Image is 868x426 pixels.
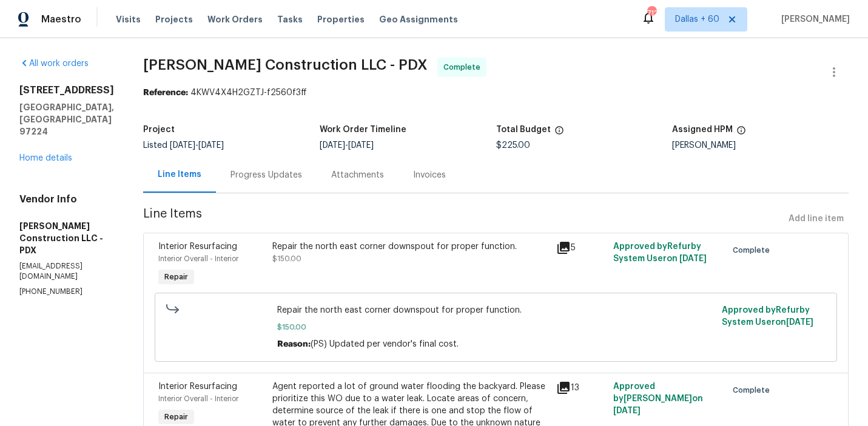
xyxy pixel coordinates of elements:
span: Maestro [41,13,81,25]
h2: [STREET_ADDRESS] [19,84,114,96]
span: Dallas + 60 [675,13,719,25]
a: Home details [19,154,72,162]
div: 712 [647,7,656,19]
div: Attachments [331,169,384,181]
span: Complete [733,244,775,256]
div: Line Items [158,168,201,181]
div: Repair the north east corner downspout for proper function. [272,241,550,253]
h5: Project [143,125,175,134]
span: Line Items [143,208,784,230]
span: Projects [155,13,193,25]
h5: Total Budget [496,125,551,134]
span: [DATE] [679,255,707,263]
span: Interior Resurfacing [158,242,237,251]
span: Listed [143,141,224,150]
h5: Assigned HPM [672,125,733,134]
span: Repair the north east corner downspout for proper function. [277,304,715,316]
span: Reason: [277,340,311,348]
span: [DATE] [348,141,374,150]
span: The hpm assigned to this work order. [736,125,746,141]
span: Repair [160,271,193,283]
div: 5 [556,241,606,255]
a: All work orders [19,59,89,68]
span: Complete [733,384,775,396]
span: [PERSON_NAME] [776,13,850,25]
span: Interior Resurfacing [158,382,237,391]
h4: Vendor Info [19,193,114,205]
p: [EMAIL_ADDRESS][DOMAIN_NAME] [19,261,114,282]
span: [DATE] [320,141,345,150]
span: $150.00 [272,255,301,262]
span: The total cost of line items that have been proposed by Opendoor. This sum includes line items th... [554,125,564,141]
span: $150.00 [277,321,715,333]
div: [PERSON_NAME] [672,141,849,150]
span: - [320,141,374,150]
span: Visits [116,13,141,25]
span: Approved by Refurby System User on [613,242,707,263]
span: $225.00 [496,141,530,150]
span: Work Orders [207,13,263,25]
p: [PHONE_NUMBER] [19,287,114,297]
div: Progress Updates [230,169,302,181]
span: [DATE] [786,318,813,327]
h5: [GEOGRAPHIC_DATA], [GEOGRAPHIC_DATA] 97224 [19,101,114,138]
div: 13 [556,381,606,395]
span: Interior Overall - Interior [158,255,238,262]
div: 4KWV4X4H2GZTJ-f2560f3ff [143,87,849,99]
span: [PERSON_NAME] Construction LLC - PDX [143,58,428,72]
span: Approved by Refurby System User on [722,306,813,327]
b: Reference: [143,88,188,97]
span: Approved by [PERSON_NAME] on [613,382,703,415]
span: Complete [443,61,485,73]
span: Interior Overall - Interior [158,395,238,402]
span: [DATE] [613,407,641,415]
span: [DATE] [170,141,195,150]
span: Geo Assignments [379,13,458,25]
span: Repair [160,411,193,423]
span: Tasks [277,15,303,24]
div: Invoices [413,169,446,181]
span: [DATE] [198,141,224,150]
h5: Work Order Timeline [320,125,406,134]
h5: [PERSON_NAME] Construction LLC - PDX [19,220,114,256]
span: (PS) Updated per vendor's final cost. [311,340,459,348]
span: Properties [317,13,365,25]
span: - [170,141,224,150]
